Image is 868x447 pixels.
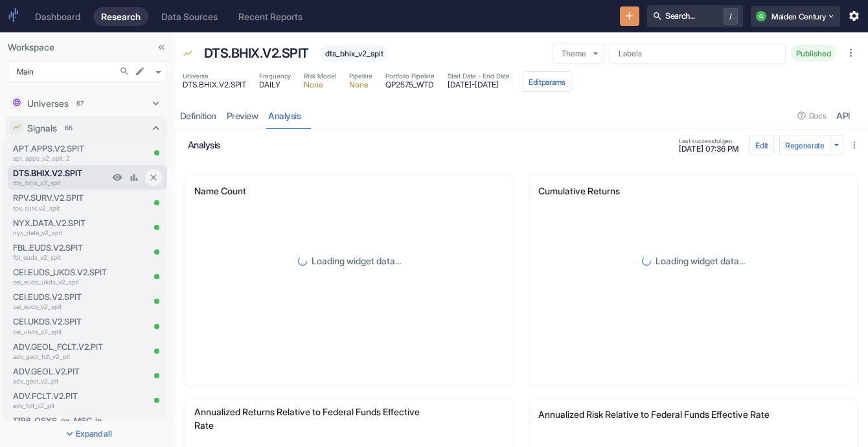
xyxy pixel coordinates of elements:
[448,71,510,81] span: Start Date - End Date
[180,110,216,122] div: Definition
[101,11,141,22] div: Research
[385,71,435,81] span: Portfolio Pipeline
[13,401,109,411] p: adv_fclt_v2_pit
[183,81,246,89] span: DTS.BHIX.V2.SPIT
[27,121,57,135] p: Signals
[349,71,372,81] span: Pipeline
[13,327,109,337] p: cei_ukds_v2_spit
[27,97,69,110] p: Universes
[60,123,77,133] span: 66
[304,71,336,81] span: Risk Model
[238,11,303,22] div: Recent Reports
[194,184,266,198] p: Name Count
[13,242,109,262] a: FBL.EUDS.V2.SPITfbl_euds_v2_spit
[13,341,109,361] a: ADV.GEOL_FCLT.V2.PITadv_geol_fclt_v2_pit
[264,102,306,129] a: analysis
[27,7,88,26] a: Dashboard
[222,102,264,129] a: preview
[145,169,162,186] button: Close item
[148,172,159,183] svg: Close item
[154,7,225,26] a: Data Sources
[13,192,109,204] p: RPV.SURV.V2.SPIT
[259,81,291,89] span: DAILY
[13,390,109,402] p: ADV.FCLT.V2.PIT
[538,407,790,421] p: Annualized Risk Relative to Federal Funds Effective Rate
[153,39,170,56] button: Collapse Sidebar
[183,71,246,81] span: Universe
[5,91,167,115] div: Universes67
[523,71,571,92] button: Editparams
[749,135,774,155] button: config
[13,291,109,312] a: CEI.EUDS.V2.SPITcei_euds_v2_spit
[791,49,836,58] span: Published
[13,315,109,328] p: CEI.UKDS.V2.SPIT
[385,81,435,89] span: QP2575_WTD
[131,63,148,80] button: edit
[93,7,148,26] a: Research
[194,405,454,432] p: Annualized Returns Relative to Federal Funds Effective Rate
[8,40,167,54] p: Workspace
[13,315,109,336] a: CEI.UKDS.V2.SPITcei_ukds_v2_spit
[656,254,746,268] p: Loading widget data...
[13,277,109,287] p: cei_euds_ukds_v2_spit
[679,145,739,153] span: [DATE] 07:36 PM
[13,376,109,386] p: adv_geol_v2_pit
[13,143,109,155] p: APT.APPS.V2.SPIT
[538,184,640,198] p: Cumulative Returns
[13,415,109,427] p: 1798_QSYS_ex_MSC_in_ADV_GEOL.V2.PIT
[3,424,172,444] button: Expand all
[448,81,510,89] span: [DATE] - [DATE]
[13,192,109,212] a: RPV.SURV.V2.SPITrpv_surv_v2_spit
[13,217,109,238] a: NYX.DATA.V2.SPITnyx_data_v2_spit
[756,11,766,21] div: Q
[5,116,167,139] div: Signals66
[13,352,109,361] p: adv_geol_fclt_v2_pit
[231,7,310,26] a: Recent Reports
[679,138,739,144] span: Last successful gen.
[259,71,291,81] span: Frequency
[13,390,109,411] a: ADV.FCLT.V2.PITadv_fclt_v2_pit
[201,40,312,66] div: DTS.BHIX.V2.SPIT
[116,63,133,80] button: Search...
[13,143,109,163] a: APT.APPS.V2.SPITapt_apps_v2_spit_2
[13,228,109,238] p: nyx_data_v2_spit
[751,6,840,27] button: QMaiden Century
[126,169,143,186] a: View Analysis
[175,102,868,129] div: resource tabs
[13,203,109,213] p: rpv_surv_v2_spit
[183,48,193,61] span: Signal
[312,254,402,268] p: Loading widget data...
[13,266,109,279] p: CEI.EUDS_UKDS.V2.SPIT
[837,110,851,122] div: API
[304,81,336,89] span: None
[13,167,109,179] p: DTS.BHIX.V2.SPIT
[13,266,109,287] a: CEI.EUDS_UKDS.V2.SPITcei_euds_ukds_v2_spit
[35,11,80,22] div: Dashboard
[13,178,109,188] p: dts_bhix_v2_spit
[13,154,109,163] p: apt_apps_v2_spit_2
[13,341,109,353] p: ADV.GEOL_FCLT.V2.PIT
[204,43,309,63] p: DTS.BHIX.V2.SPIT
[161,11,218,22] div: Data Sources
[13,291,109,303] p: CEI.EUDS.V2.SPIT
[779,135,830,155] button: Regenerate
[320,49,389,58] span: dts_bhix_v2_spit
[349,81,372,89] span: None
[72,98,88,108] span: 67
[13,365,109,386] a: ADV.GEOL.V2.PITadv_geol_v2_pit
[13,167,109,188] a: DTS.BHIX.V2.SPITdts_bhix_v2_spit
[8,62,167,82] div: Main
[13,253,109,262] p: fbl_euds_v2_spit
[13,242,109,254] p: FBL.EUDS.V2.SPIT
[188,139,671,150] h6: analysis
[620,6,640,27] button: New Resource
[647,5,743,27] button: Search.../
[13,415,109,435] a: 1798_QSYS_ex_MSC_in_ADV_GEOL.V2.PITsi_1798_qsys_ex_msc_in_adv_geol_v2_pit
[793,106,831,126] button: Docs
[13,217,109,229] p: NYX.DATA.V2.SPIT
[109,169,126,186] a: View Preview
[13,302,109,312] p: cei_euds_v2_spit
[13,365,109,378] p: ADV.GEOL.V2.PIT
